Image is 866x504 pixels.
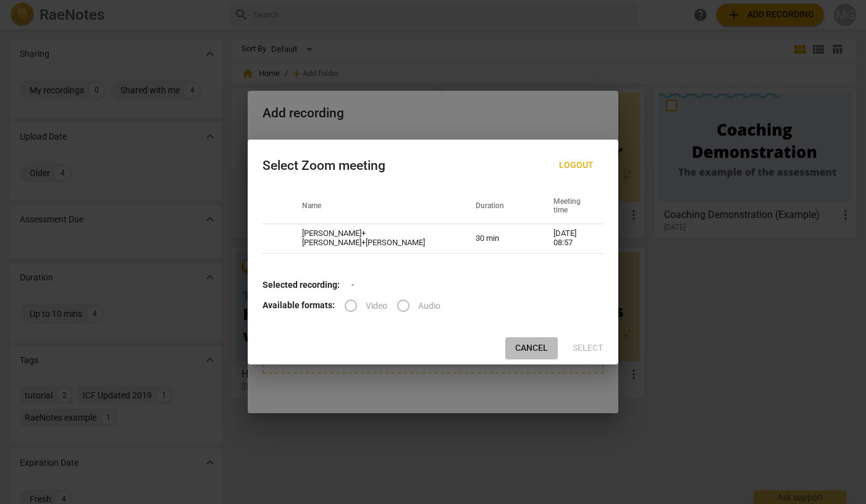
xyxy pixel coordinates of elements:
button: Cancel [505,337,558,359]
th: Name [287,189,461,224]
th: Meeting time [539,189,603,224]
span: Audio [418,300,440,313]
td: [DATE] 08:57 [539,224,603,253]
span: Video [366,300,387,313]
span: Cancel [515,342,548,355]
td: 30 min [461,224,539,253]
b: Selected recording: [263,280,340,290]
th: Duration [461,189,539,224]
div: Select Zoom meeting [263,158,385,174]
td: [PERSON_NAME]+[PERSON_NAME]+[PERSON_NAME] [287,224,461,253]
p: - [263,279,603,292]
span: Logout [559,159,594,172]
button: Logout [549,154,603,177]
div: File type [345,300,450,310]
b: Available formats: [263,300,335,310]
